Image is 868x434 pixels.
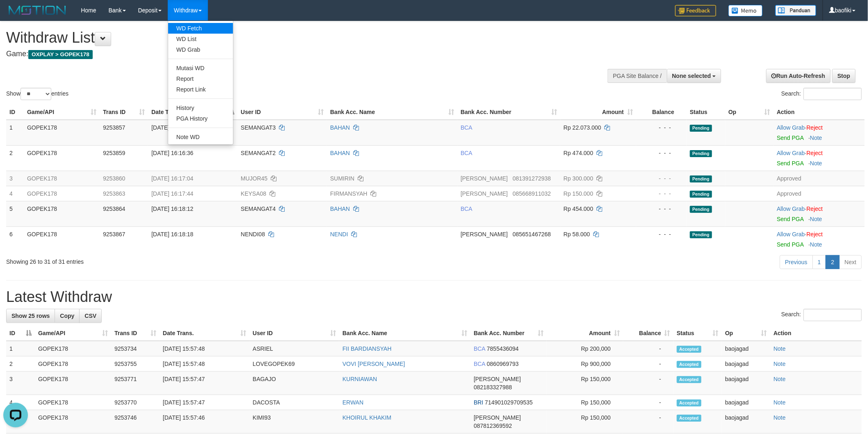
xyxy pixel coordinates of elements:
[168,23,233,34] a: WD Fetch
[826,255,840,269] a: 2
[674,326,722,341] th: Status: activate to sort column ascending
[6,395,35,410] td: 4
[690,206,712,213] span: Pending
[677,400,701,407] span: Accepted
[564,190,593,197] span: Rp 150.000
[6,289,862,305] h1: Latest Withdraw
[690,150,712,157] span: Pending
[547,356,623,372] td: Rp 900,000
[810,135,822,141] a: Note
[804,88,862,100] input: Search:
[24,201,100,226] td: GOPEK178
[111,341,160,356] td: 9253734
[777,124,805,131] a: Allow Grab
[777,160,804,167] a: Send PGA
[640,174,683,183] div: - - -
[24,145,100,171] td: GOPEK178
[810,160,822,167] a: Note
[6,254,356,266] div: Showing 26 to 31 of 31 entries
[103,190,126,197] span: 9253863
[487,361,519,367] span: Copy 0860969793 to clipboard
[35,395,111,410] td: GOPEK178
[774,414,786,421] a: Note
[780,255,813,269] a: Previous
[6,326,35,341] th: ID: activate to sort column descending
[343,361,405,367] a: VOVI [PERSON_NAME]
[677,361,701,368] span: Accepted
[774,171,865,186] td: Approved
[677,346,701,353] span: Accepted
[330,124,350,131] a: BAHAN
[564,206,593,212] span: Rp 454.000
[777,150,806,156] span: ·
[474,399,483,406] span: BRI
[690,176,712,183] span: Pending
[343,399,363,406] a: ERWAN
[111,410,160,434] td: 9253746
[608,69,667,83] div: PGA Site Balance /
[160,395,249,410] td: [DATE] 15:57:47
[238,105,327,120] th: User ID: activate to sort column ascending
[160,356,249,372] td: [DATE] 15:57:48
[79,309,102,323] a: CSV
[85,313,96,319] span: CSV
[640,149,683,157] div: - - -
[6,88,69,100] label: Show entries
[249,372,339,395] td: BAGAJO
[806,231,823,238] a: Reject
[690,231,712,238] span: Pending
[636,105,687,120] th: Balance
[327,105,457,120] th: Bank Acc. Name: activate to sort column ascending
[151,231,193,238] span: [DATE] 16:18:18
[781,88,862,100] label: Search:
[457,105,560,120] th: Bank Acc. Number: activate to sort column ascending
[623,395,674,410] td: -
[623,372,674,395] td: -
[474,361,485,367] span: BCA
[777,231,806,238] span: ·
[774,376,786,382] a: Note
[6,201,24,226] td: 5
[249,410,339,434] td: KIMI93
[148,105,238,120] th: Date Trans.: activate to sort column descending
[24,186,100,201] td: GOPEK178
[249,326,339,341] th: User ID: activate to sort column ascending
[777,135,804,141] a: Send PGA
[474,414,521,421] span: [PERSON_NAME]
[722,356,770,372] td: baojagad
[813,255,827,269] a: 1
[722,341,770,356] td: baojagad
[330,231,348,238] a: NENDI
[832,69,856,83] a: Stop
[6,30,571,46] h1: Withdraw List
[774,120,865,146] td: ·
[24,105,100,120] th: Game/API: activate to sort column ascending
[168,44,233,55] a: WD Grab
[461,206,472,212] span: BCA
[103,231,126,238] span: 9253867
[667,69,722,83] button: None selected
[810,216,822,222] a: Note
[330,206,350,212] a: BAHAN
[6,4,69,16] img: MOTION_logo.png
[623,326,674,341] th: Balance: activate to sort column ascending
[151,206,193,212] span: [DATE] 16:18:12
[547,395,623,410] td: Rp 150,000
[339,326,471,341] th: Bank Acc. Name: activate to sort column ascending
[774,399,786,406] a: Note
[160,341,249,356] td: [DATE] 15:57:48
[330,175,354,182] a: SUMIRIN
[249,341,339,356] td: ASRIEL
[547,410,623,434] td: Rp 150,000
[249,395,339,410] td: DACOSTA
[24,120,100,146] td: GOPEK178
[777,206,805,212] a: Allow Grab
[461,231,508,238] span: [PERSON_NAME]
[766,69,831,83] a: Run Auto-Refresh
[461,150,472,156] span: BCA
[11,313,50,319] span: Show 25 rows
[775,5,816,16] img: panduan.png
[35,372,111,395] td: GOPEK178
[160,326,249,341] th: Date Trans.: activate to sort column ascending
[564,124,601,131] span: Rp 22.073.000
